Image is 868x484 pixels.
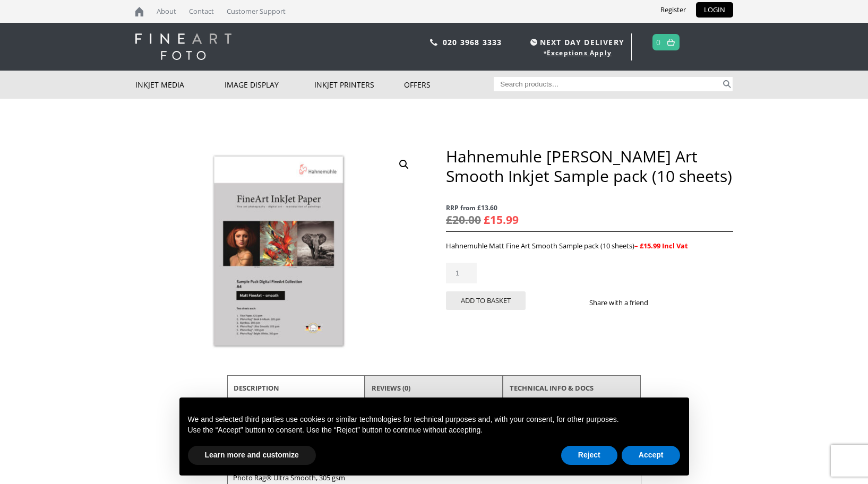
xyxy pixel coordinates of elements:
[589,297,661,309] p: Share with a friend
[494,77,721,91] input: Search products…
[135,146,422,358] img: Hahnemuhle Matt Fine Art Smooth Inkjet Sample pack (10 sheets)
[561,446,617,465] button: Reject
[234,378,279,397] a: Description
[443,37,502,47] a: 020 3968 3333
[446,212,452,227] span: £
[652,2,694,18] a: Register
[530,39,537,46] img: time.svg
[721,77,733,91] button: Search
[225,71,314,99] a: Image Display
[188,425,681,436] p: Use the “Accept” button to consent. Use the “Reject” button to continue without accepting.
[634,241,688,250] strong: – £15.99 Incl Vat
[446,202,733,214] span: RRP from £13.60
[188,414,681,425] p: We and selected third parties use cookies or similar technologies for technical purposes and, wit...
[188,446,316,465] button: Learn more and customize
[446,146,733,186] h1: Hahnemuhle [PERSON_NAME] Art Smooth Inkjet Sample pack (10 sheets)
[446,240,733,252] p: Hahnemuhle Matt Fine Art Smooth Sample pack (10 sheets)
[446,212,481,227] bdi: 20.00
[667,39,675,46] img: basket.svg
[484,212,519,227] bdi: 15.99
[135,71,225,99] a: Inkjet Media
[696,2,733,18] a: LOGIN
[314,71,404,99] a: Inkjet Printers
[484,212,490,227] span: £
[656,34,661,50] a: 0
[622,446,681,465] button: Accept
[547,48,612,57] a: Exceptions Apply
[372,378,410,397] a: Reviews (0)
[446,263,477,283] input: Product quantity
[430,39,437,46] img: phone.svg
[135,33,231,60] img: logo-white.svg
[404,71,494,99] a: Offers
[446,291,526,310] button: Add to basket
[510,378,594,397] a: TECHNICAL INFO & DOCS
[528,36,624,48] span: NEXT DAY DELIVERY
[394,155,414,174] a: View full-screen image gallery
